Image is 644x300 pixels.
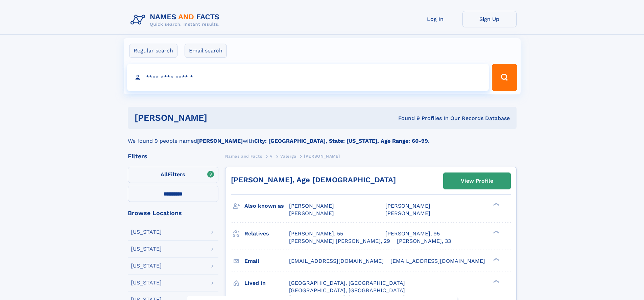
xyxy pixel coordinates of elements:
[127,64,489,91] input: search input
[289,210,334,216] span: [PERSON_NAME]
[129,44,177,58] label: Regular search
[289,237,390,245] a: [PERSON_NAME] [PERSON_NAME], 29
[131,229,162,235] div: [US_STATE]
[289,287,405,294] span: [GEOGRAPHIC_DATA], [GEOGRAPHIC_DATA]
[303,115,510,122] div: Found 9 Profiles In Our Records Database
[128,210,218,216] div: Browse Locations
[135,114,303,122] h1: [PERSON_NAME]
[244,255,289,267] h3: Email
[461,173,493,189] div: View Profile
[270,154,273,159] span: V
[492,64,517,91] button: Search Button
[197,138,243,144] b: [PERSON_NAME]
[128,153,218,159] div: Filters
[462,11,517,27] a: Sign Up
[397,237,451,245] a: [PERSON_NAME], 33
[408,11,462,27] a: Log In
[131,263,162,269] div: [US_STATE]
[244,228,289,239] h3: Relatives
[128,11,225,29] img: Logo Names and Facts
[492,257,500,261] div: ❯
[304,154,340,159] span: [PERSON_NAME]
[161,171,168,178] span: All
[185,44,227,58] label: Email search
[492,202,500,207] div: ❯
[231,176,396,184] a: [PERSON_NAME], Age [DEMOGRAPHIC_DATA]
[289,280,405,286] span: [GEOGRAPHIC_DATA], [GEOGRAPHIC_DATA]
[131,280,162,285] div: [US_STATE]
[270,152,273,160] a: V
[289,230,343,237] a: [PERSON_NAME], 55
[390,258,485,264] span: [EMAIL_ADDRESS][DOMAIN_NAME]
[244,277,289,289] h3: Lived in
[128,167,218,183] label: Filters
[385,230,440,237] a: [PERSON_NAME], 95
[385,210,430,216] span: [PERSON_NAME]
[225,152,262,160] a: Names and Facts
[131,246,162,252] div: [US_STATE]
[385,203,430,209] span: [PERSON_NAME]
[444,173,510,189] a: View Profile
[492,230,500,234] div: ❯
[280,154,296,159] span: Valerga
[254,138,428,144] b: City: [GEOGRAPHIC_DATA], State: [US_STATE], Age Range: 60-99
[128,129,517,145] div: We found 9 people named with .
[492,279,500,283] div: ❯
[280,152,296,160] a: Valerga
[289,203,334,209] span: [PERSON_NAME]
[244,200,289,212] h3: Also known as
[289,258,384,264] span: [EMAIL_ADDRESS][DOMAIN_NAME]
